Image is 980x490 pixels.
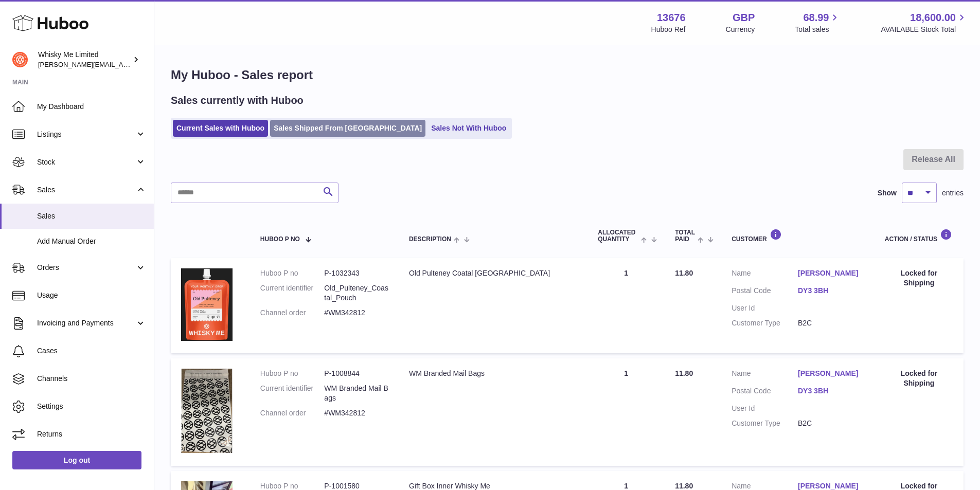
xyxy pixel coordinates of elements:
span: Stock [37,157,135,167]
span: 11.80 [675,482,693,490]
span: My Dashboard [37,102,146,112]
span: Orders [37,263,135,273]
span: Usage [37,291,146,300]
dd: #WM342812 [324,408,388,418]
strong: GBP [733,11,755,25]
dt: Customer Type [732,318,798,328]
span: entries [942,188,964,198]
div: Customer [732,229,864,243]
a: Log out [12,451,141,469]
span: Invoicing and Payments [37,318,135,328]
dt: Postal Code [732,286,798,298]
a: Sales Not With Huboo [427,120,510,137]
td: 1 [587,258,665,353]
a: [PERSON_NAME] [798,268,864,278]
span: [PERSON_NAME][EMAIL_ADDRESS][DOMAIN_NAME] [38,60,206,68]
span: Listings [37,130,135,139]
div: Currency [726,25,755,34]
span: 68.99 [803,11,829,25]
span: Total sales [795,25,841,34]
h1: My Huboo - Sales report [171,67,964,83]
span: Sales [37,211,146,221]
img: 1725358317.png [181,369,233,453]
div: WM Branded Mail Bags [409,369,577,378]
div: Action / Status [885,229,953,243]
dt: Channel order [260,408,325,418]
dd: #WM342812 [324,308,388,318]
dd: B2C [798,318,864,328]
strong: 13676 [657,11,686,25]
a: Current Sales with Huboo [173,120,268,137]
div: Huboo Ref [651,25,686,34]
dt: Customer Type [732,419,798,428]
div: Locked for Shipping [885,268,953,288]
span: AVAILABLE Stock Total [881,25,968,34]
dt: Current identifier [260,283,325,303]
a: DY3 3BH [798,386,864,396]
dd: WM Branded Mail Bags [324,384,388,403]
div: Whisky Me Limited [38,50,131,69]
dt: Name [732,369,798,381]
a: Sales Shipped From [GEOGRAPHIC_DATA] [270,120,425,137]
dd: P-1008844 [324,369,388,378]
dt: Postal Code [732,386,798,398]
span: Cases [37,346,146,356]
dt: Current identifier [260,384,325,403]
dt: Channel order [260,308,325,318]
span: Description [409,236,451,243]
dd: Old_Pulteney_Coastal_Pouch [324,283,388,303]
dt: User Id [732,404,798,413]
div: Old Pulteney Coatal [GEOGRAPHIC_DATA] [409,268,577,278]
a: 18,600.00 AVAILABLE Stock Total [881,11,968,34]
span: Sales [37,185,135,195]
img: frances@whiskyshop.com [12,52,28,67]
span: ALLOCATED Quantity [598,229,638,243]
a: 68.99 Total sales [795,11,841,34]
span: 11.80 [675,269,693,277]
a: [PERSON_NAME] [798,369,864,378]
span: Total paid [675,229,695,243]
a: DY3 3BH [798,286,864,296]
label: Show [878,188,897,198]
span: Huboo P no [260,236,300,243]
td: 1 [587,358,665,466]
span: Add Manual Order [37,237,146,246]
img: 1739541345.jpg [181,268,233,340]
dt: Huboo P no [260,268,325,278]
span: Settings [37,402,146,411]
dd: B2C [798,419,864,428]
span: Channels [37,374,146,384]
dt: Name [732,268,798,281]
dd: P-1032343 [324,268,388,278]
span: 18,600.00 [910,11,956,25]
h2: Sales currently with Huboo [171,94,304,107]
span: Returns [37,429,146,439]
div: Locked for Shipping [885,369,953,388]
dt: User Id [732,303,798,313]
span: 11.80 [675,369,693,377]
dt: Huboo P no [260,369,325,378]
